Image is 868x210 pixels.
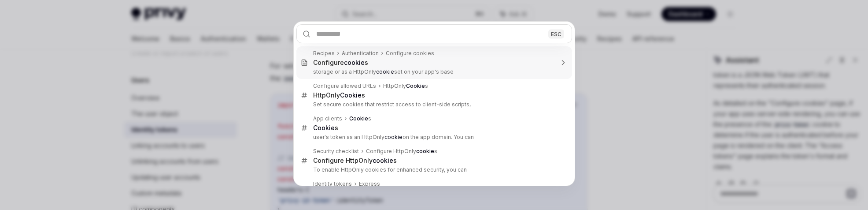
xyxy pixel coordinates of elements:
div: Configure cookies [386,50,434,57]
div: Security checklist [313,148,359,155]
b: Cookie [313,124,335,131]
p: To enable HttpOnly cookies for enhanced security, you can [313,166,554,173]
b: Cookie [349,115,368,122]
b: cookie [344,59,365,66]
div: Configure HttpOnly s [313,157,397,165]
b: Cookie [406,82,425,89]
div: Express [359,180,380,187]
p: user's token as an HttpOnly on the app domain. You can [313,134,554,141]
div: Configure allowed URLs [313,82,376,90]
div: HttpOnly s [313,91,365,99]
div: Configure s [313,59,368,67]
div: Recipes [313,50,335,57]
b: cookie [416,148,434,154]
div: ESC [548,29,564,38]
div: Authentication [342,50,379,57]
p: storage or as a HttpOnly set on your app's base [313,68,554,75]
p: Set secure cookies that restrict access to client-side scripts, [313,101,554,108]
div: HttpOnly s [383,82,428,90]
div: Identity tokens [313,180,352,187]
div: Configure HttpOnly s [366,148,437,155]
div: s [313,124,338,132]
div: App clients [313,115,342,122]
b: cookie [384,134,403,140]
b: Cookie [340,91,362,99]
div: s [349,115,371,122]
b: cookie [376,68,394,75]
b: cookie [373,157,393,164]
